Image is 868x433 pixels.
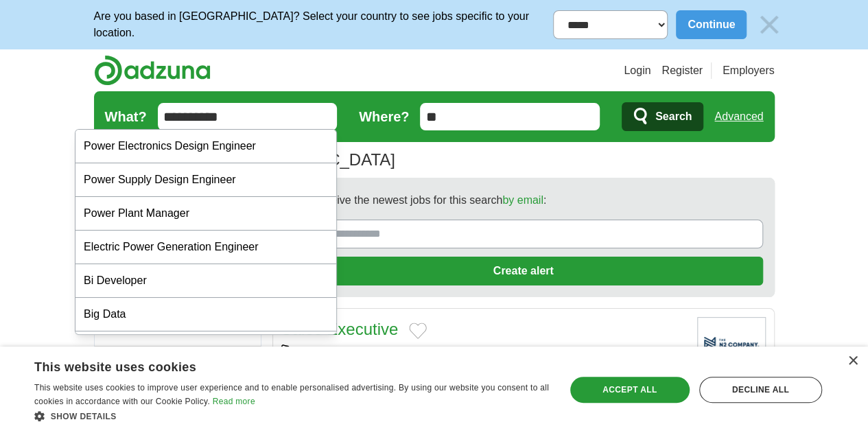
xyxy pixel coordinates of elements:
[755,10,784,39] img: icon_close_no_bg.svg
[51,412,117,421] span: Show details
[624,62,650,79] a: Login
[699,377,822,403] div: Decline all
[34,383,549,406] span: This website uses cookies to improve user experience and to enable personalised advertising. By u...
[75,331,336,365] div: Big Data Engineer
[281,344,686,359] div: THE N2 COMPANY
[676,10,747,39] button: Continue
[723,62,775,79] a: Employers
[75,197,336,231] div: Power Plant Manager
[213,397,255,406] a: Read more, opens a new window
[359,106,409,127] label: Where?
[75,264,336,298] div: Bi Developer
[312,192,546,209] span: Receive the newest jobs for this search :
[697,317,766,368] img: Company logo
[661,62,703,79] a: Register
[570,377,690,403] div: Accept all
[75,231,336,264] div: Electric Power Generation Engineer
[75,130,336,163] div: Power Electronics Design Engineer
[655,103,692,130] span: Search
[502,194,543,206] a: by email
[409,323,427,339] button: Add to favorite jobs
[94,8,553,41] p: Are you based in [GEOGRAPHIC_DATA]? Select your country to see jobs specific to your location.
[284,257,763,285] button: Create alert
[105,106,147,127] label: What?
[94,150,395,169] h1: Jobs in [GEOGRAPHIC_DATA]
[281,320,399,338] a: Sales Executive
[75,163,336,197] div: Power Supply Design Engineer
[75,298,336,331] div: Big Data
[34,409,550,423] div: Show details
[94,55,211,86] img: Adzuna logo
[95,346,261,379] a: Sort by
[34,355,515,375] div: This website uses cookies
[622,102,703,131] button: Search
[847,356,858,366] div: Close
[714,103,763,130] a: Advanced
